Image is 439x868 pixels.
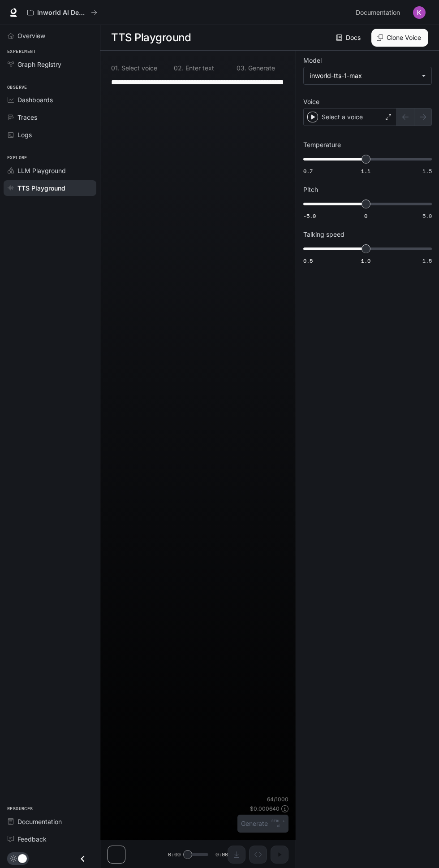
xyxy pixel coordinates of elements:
[4,163,96,178] a: LLM Playground
[237,65,246,71] p: 0 3 .
[422,167,432,175] span: 1.5
[303,212,316,220] span: -5.0
[364,212,367,220] span: 0
[422,257,432,265] span: 1.5
[73,850,93,868] button: Close drawer
[304,67,431,84] div: inworld-tts-1-max
[17,166,66,175] span: LLM Playground
[303,167,313,175] span: 0.7
[17,113,37,122] span: Traces
[4,28,96,43] a: Overview
[303,99,319,105] p: Voice
[356,7,400,18] span: Documentation
[4,180,96,196] a: TTS Playground
[120,65,157,71] p: Select voice
[303,187,318,193] p: Pitch
[303,142,341,148] p: Temperature
[111,65,120,71] p: 0 1 .
[361,257,370,265] span: 1.0
[4,92,96,108] a: Dashboards
[23,4,101,22] button: All workspaces
[17,31,45,40] span: Overview
[184,65,214,71] p: Enter text
[410,4,428,22] button: User avatar
[303,257,313,265] span: 0.5
[4,831,96,847] a: Feedback
[37,9,87,17] p: Inworld AI Demos
[17,130,32,139] span: Logs
[17,183,65,193] span: TTS Playground
[18,853,27,863] span: Dark mode toggle
[4,814,96,829] a: Documentation
[174,65,184,71] p: 0 2 .
[334,29,364,47] a: Docs
[361,167,370,175] span: 1.1
[322,113,363,122] p: Select a voice
[111,29,191,47] h1: TTS Playground
[267,795,288,803] p: 64 / 1000
[17,60,61,69] span: Graph Registry
[413,6,426,19] img: User avatar
[303,57,322,64] p: Model
[4,109,96,125] a: Traces
[246,65,275,71] p: Generate
[310,71,417,80] div: inworld-tts-1-max
[303,231,344,238] p: Talking speed
[17,834,47,844] span: Feedback
[4,127,96,143] a: Logs
[422,212,432,220] span: 5.0
[17,817,62,826] span: Documentation
[371,29,428,47] button: Clone Voice
[250,805,280,812] p: $ 0.000640
[4,56,96,72] a: Graph Registry
[17,95,53,104] span: Dashboards
[352,4,407,22] a: Documentation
